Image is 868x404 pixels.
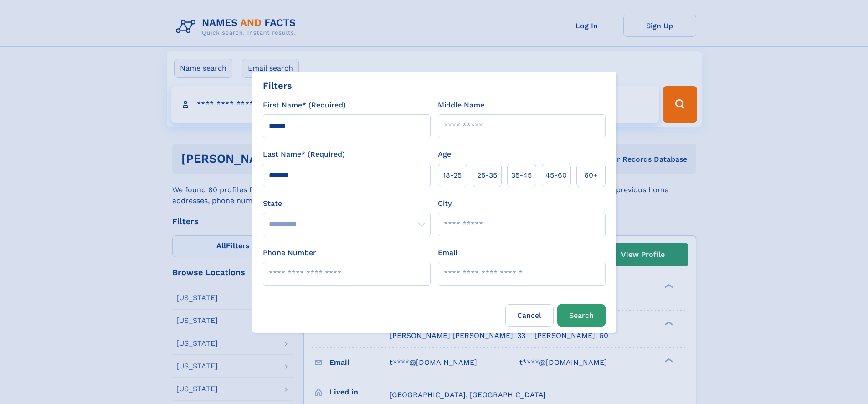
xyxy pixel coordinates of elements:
label: City [438,198,452,209]
label: First Name* (Required) [263,100,346,111]
label: Middle Name [438,100,484,111]
div: Filters [263,79,292,92]
span: 45‑60 [545,170,567,181]
label: State [263,198,431,209]
span: 25‑35 [477,170,497,181]
span: 60+ [584,170,598,181]
label: Phone Number [263,247,316,258]
label: Cancel [505,304,554,327]
button: Search [557,304,606,327]
span: 18‑25 [443,170,462,181]
label: Age [438,149,451,160]
label: Last Name* (Required) [263,149,345,160]
span: 35‑45 [511,170,532,181]
label: Email [438,247,457,258]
